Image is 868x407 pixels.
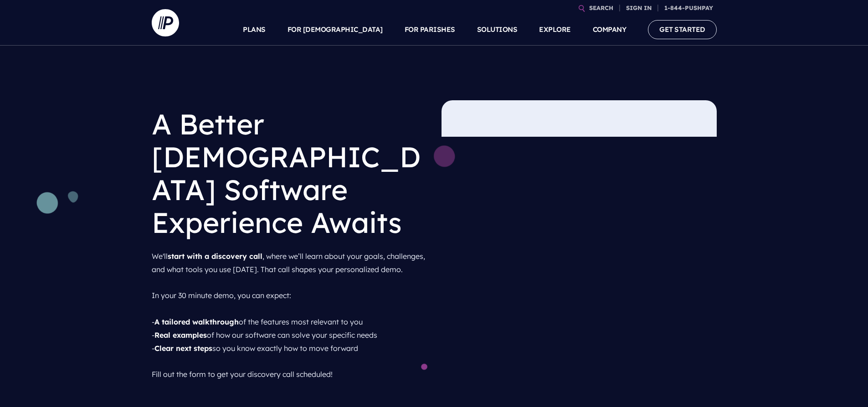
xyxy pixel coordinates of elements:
[154,344,212,353] strong: Clear next steps
[648,20,717,39] a: GET STARTED
[288,14,383,46] a: FOR [DEMOGRAPHIC_DATA]
[152,100,427,246] h1: A Better [DEMOGRAPHIC_DATA] Software Experience Awaits
[168,252,262,261] strong: start with a discovery call
[154,330,207,340] strong: Real examples
[593,14,627,46] a: COMPANY
[477,14,518,46] a: SOLUTIONS
[154,317,239,326] strong: A tailored walkthrough
[152,246,427,385] p: We'll , where we’ll learn about your goals, challenges, and what tools you use [DATE]. That call ...
[243,14,266,46] a: PLANS
[539,14,571,46] a: EXPLORE
[405,14,455,46] a: FOR PARISHES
